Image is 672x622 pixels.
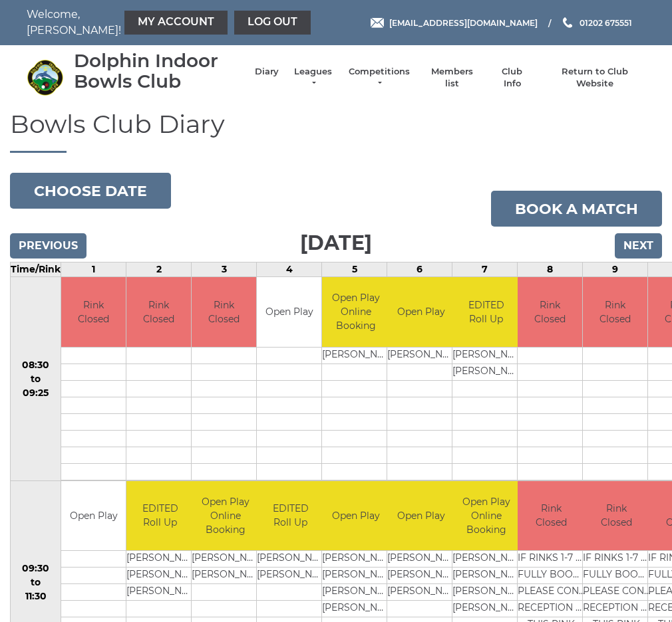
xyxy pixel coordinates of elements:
[583,601,650,617] td: RECEPTION TO BOOK
[322,481,389,551] td: Open Play
[518,584,585,601] td: PLEASE CONTACT
[322,568,389,584] td: [PERSON_NAME]
[257,277,321,347] td: Open Play
[583,481,650,551] td: Rink Closed
[518,277,582,347] td: Rink Closed
[192,568,259,584] td: [PERSON_NAME]
[11,277,61,481] td: 08:30 to 09:25
[322,601,389,617] td: [PERSON_NAME]
[322,584,389,601] td: [PERSON_NAME]
[493,66,532,90] a: Club Info
[126,262,192,277] td: 2
[452,584,520,601] td: [PERSON_NAME]
[424,66,479,90] a: Members list
[561,17,632,29] a: Phone us 01202 675551
[518,481,585,551] td: Rink Closed
[452,481,520,551] td: Open Play Online Booking
[491,191,662,227] a: Book a match
[74,51,242,92] div: Dolphin Indoor Bowls Club
[10,173,171,209] button: Choose date
[126,584,194,601] td: [PERSON_NAME]
[452,568,520,584] td: [PERSON_NAME]
[452,262,518,277] td: 7
[124,11,228,35] a: My Account
[583,262,648,277] td: 9
[322,551,389,568] td: [PERSON_NAME]
[545,66,645,90] a: Return to Club Website
[387,262,452,277] td: 6
[583,551,650,568] td: IF RINKS 1-7 ARE
[583,584,650,601] td: PLEASE CONTACT
[61,481,126,551] td: Open Play
[452,551,520,568] td: [PERSON_NAME]
[27,7,273,39] nav: Welcome, [PERSON_NAME]!
[387,551,454,568] td: [PERSON_NAME]
[518,601,585,617] td: RECEPTION TO BOOK
[518,262,583,277] td: 8
[389,17,538,27] span: [EMAIL_ADDRESS][DOMAIN_NAME]
[11,262,61,277] td: Time/Rink
[61,277,126,347] td: Rink Closed
[387,347,454,363] td: [PERSON_NAME]
[322,262,387,277] td: 5
[192,277,256,347] td: Rink Closed
[387,481,454,551] td: Open Play
[371,18,384,28] img: Email
[10,110,662,154] h1: Bowls Club Diary
[126,481,194,551] td: EDITED Roll Up
[452,347,520,363] td: [PERSON_NAME]
[192,551,259,568] td: [PERSON_NAME]
[615,233,662,259] input: Next
[292,66,334,90] a: Leagues
[518,568,585,584] td: FULLY BOOKED
[192,481,259,551] td: Open Play Online Booking
[61,262,126,277] td: 1
[563,17,572,28] img: Phone us
[10,233,86,259] input: Previous
[518,551,585,568] td: IF RINKS 1-7 ARE
[387,277,454,347] td: Open Play
[371,17,538,29] a: Email [EMAIL_ADDRESS][DOMAIN_NAME]
[27,59,63,96] img: Dolphin Indoor Bowls Club
[583,568,650,584] td: FULLY BOOKED
[452,601,520,617] td: [PERSON_NAME]
[255,66,279,78] a: Diary
[322,277,389,347] td: Open Play Online Booking
[583,277,647,347] td: Rink Closed
[387,584,454,601] td: [PERSON_NAME]
[257,481,324,551] td: EDITED Roll Up
[580,17,632,27] span: 01202 675551
[126,568,194,584] td: [PERSON_NAME]
[322,347,389,363] td: [PERSON_NAME]
[126,277,191,347] td: Rink Closed
[347,66,411,90] a: Competitions
[452,363,520,380] td: [PERSON_NAME]
[257,568,324,584] td: [PERSON_NAME]
[387,568,454,584] td: [PERSON_NAME]
[452,277,520,347] td: EDITED Roll Up
[192,262,257,277] td: 3
[257,262,322,277] td: 4
[126,551,194,568] td: [PERSON_NAME]
[257,551,324,568] td: [PERSON_NAME]
[234,11,311,35] a: Log out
